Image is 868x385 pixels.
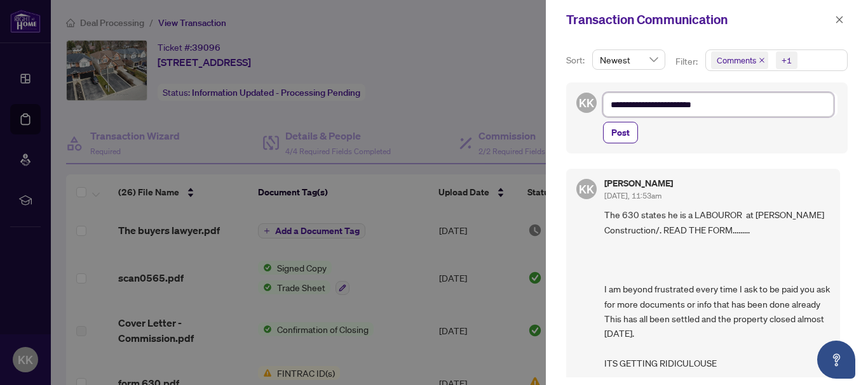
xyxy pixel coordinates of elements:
span: KK [579,94,594,112]
button: Open asap [817,341,855,379]
span: Newest [600,50,658,69]
p: Filter: [675,55,700,69]
span: [DATE], 11:53am [604,191,661,200]
p: Sort: [566,53,587,67]
span: close [835,15,844,24]
button: Post [603,122,638,143]
span: Post [611,122,630,143]
span: close [759,57,765,63]
span: The 630 states he is a LABOUROR at [PERSON_NAME] Construction/. READ THE FORM......... I am beyon... [604,207,830,370]
span: Comments [717,54,756,67]
div: Transaction Communication [566,10,831,29]
h5: [PERSON_NAME] [604,179,673,188]
div: +1 [782,54,792,67]
span: KK [579,180,594,198]
span: Comments [711,51,768,69]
